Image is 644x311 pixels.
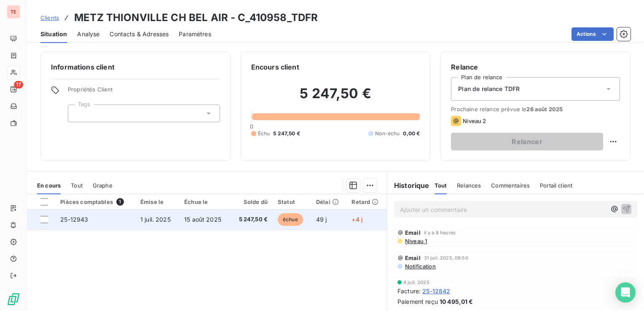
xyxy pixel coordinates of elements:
span: 1 [116,198,124,206]
h6: Historique [387,180,429,190]
span: En cours [37,182,61,189]
span: Situation [40,30,67,38]
span: Tout [435,182,447,189]
div: Émise le [140,198,174,205]
span: Propriétés Client [68,86,220,98]
div: Open Intercom Messenger [615,282,636,303]
span: Paiement reçu [397,297,438,306]
span: 4 juil. 2025 [403,280,429,285]
button: Relancer [451,133,603,150]
span: Relances [457,182,481,189]
h6: Encours client [251,62,299,72]
div: Retard [352,198,382,205]
span: Non-échu [375,130,400,137]
span: Clients [40,14,59,21]
a: Clients [40,13,59,22]
span: échue [278,213,303,226]
span: Niveau 2 [463,118,486,124]
span: 31 juil. 2025, 08:50 [424,255,468,260]
span: Portail client [540,182,572,189]
a: 17 [7,83,20,96]
span: 1 juil. 2025 [140,216,171,223]
span: 25-12842 [422,287,450,295]
span: Prochaine relance prévue le [451,106,620,113]
h3: METZ THIONVILLE CH BEL AIR - C_410958_TDFR [74,10,318,25]
div: Solde dû [236,198,268,205]
span: Email [405,229,421,236]
span: 5 247,50 € [236,215,268,224]
span: 15 août 2025 [184,216,221,223]
span: Contacts & Adresses [110,30,169,38]
div: Échue le [184,198,225,205]
span: Commentaires [491,182,530,189]
span: 17 [14,81,23,88]
div: Pièces comptables [60,198,130,206]
span: 49 j [316,216,327,223]
button: Actions [572,27,614,41]
div: Statut [278,198,306,205]
span: Tout [71,182,83,189]
span: 26 août 2025 [526,106,563,113]
span: 25-12943 [60,216,88,223]
span: Analyse [77,30,99,38]
div: TE [7,5,20,19]
span: Notification [404,263,436,270]
span: Échu [258,130,270,137]
h6: Informations client [51,62,220,72]
img: Logo LeanPay [7,292,20,306]
span: Paramètres [179,30,211,38]
span: Facture : [397,287,421,295]
h2: 5 247,50 € [251,85,420,110]
span: Email [405,255,421,261]
h6: Relance [451,62,620,72]
span: 10 495,01 € [440,297,473,306]
input: Ajouter une valeur [75,110,82,117]
span: Niveau 1 [404,238,427,244]
span: 0 [250,123,253,130]
span: Graphe [93,182,113,189]
div: Délai [316,198,341,205]
span: 0,00 € [403,130,420,137]
span: il y a 8 heures [424,230,456,235]
span: Plan de relance TDFR [458,85,520,93]
span: +4 j [352,216,362,223]
span: 5 247,50 € [273,130,300,137]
